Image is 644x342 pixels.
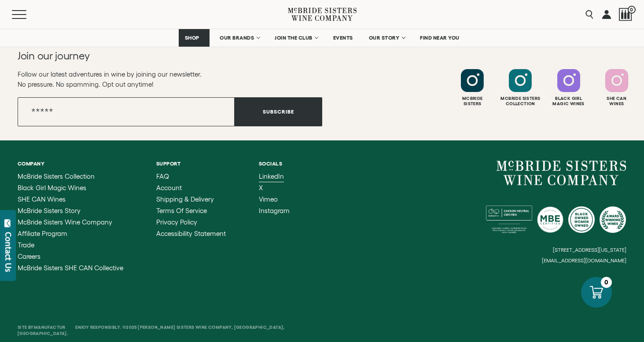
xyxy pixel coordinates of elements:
[18,184,86,191] span: Black Girl Magic Wines
[18,195,66,203] span: SHE CAN Wines
[18,219,123,226] a: McBride Sisters Wine Company
[156,207,226,214] a: Terms of Service
[184,35,199,41] span: SHOP
[12,10,44,19] button: Mobile Menu Trigger
[156,173,226,180] a: FAQ
[259,184,290,191] a: X
[449,69,495,107] a: Follow McBride Sisters on Instagram McbrideSisters
[18,265,123,272] a: McBride Sisters SHE CAN Collective
[18,49,291,63] h2: Join our journey
[594,96,640,107] div: She Can Wines
[156,230,226,237] a: Accessibility Statement
[18,184,123,191] a: Black Girl Magic Wines
[369,35,400,41] span: OUR STORY
[542,257,626,264] small: [EMAIL_ADDRESS][DOMAIN_NAME]
[179,29,210,47] a: SHOP
[546,96,592,107] div: Black Girl Magic Wines
[18,242,123,249] a: Trade
[363,29,410,47] a: OUR STORY
[259,196,290,203] a: Vimeo
[18,264,123,272] span: McBride Sisters SHE CAN Collective
[18,253,40,260] span: Careers
[328,29,359,47] a: EVENTS
[497,69,543,107] a: Follow McBride Sisters Collection on Instagram Mcbride SistersCollection
[18,173,123,180] a: McBride Sisters Collection
[156,184,182,191] span: Account
[156,184,226,191] a: Account
[553,247,626,253] small: [STREET_ADDRESS][US_STATE]
[156,230,226,237] span: Accessibility Statement
[628,6,636,14] span: 0
[18,196,123,203] a: SHE CAN Wines
[414,29,465,47] a: FIND NEAR YOU
[156,196,226,203] a: Shipping & Delivery
[4,232,13,272] div: Contact Us
[259,184,263,191] span: X
[18,207,81,214] span: McBride Sisters Story
[18,325,66,330] span: Site By
[259,173,290,180] a: LinkedIn
[601,277,612,288] div: 0
[156,173,169,180] span: FAQ
[156,219,226,226] a: Privacy Policy
[214,29,265,47] a: OUR BRANDS
[34,325,66,330] a: Manufactur
[18,97,235,126] input: Email
[497,161,626,185] a: McBride Sisters Wine Company
[18,69,322,89] p: Follow our latest adventures in wine by joining our newsletter. No pressure. No spamming. Opt out...
[420,35,460,41] span: FIND NEAR YOU
[18,241,34,249] span: Trade
[259,195,278,203] span: Vimeo
[18,253,123,260] a: Careers
[269,29,323,47] a: JOIN THE CLUB
[594,69,640,107] a: Follow SHE CAN Wines on Instagram She CanWines
[156,207,207,214] span: Terms of Service
[18,325,285,336] span: Enjoy Responsibly. ©2025 [PERSON_NAME] Sisters Wine Company, [GEOGRAPHIC_DATA], [GEOGRAPHIC_DATA].
[235,97,322,126] button: Subscribe
[275,35,313,41] span: JOIN THE CLUB
[497,96,543,107] div: Mcbride Sisters Collection
[18,207,123,214] a: McBride Sisters Story
[18,218,112,226] span: McBride Sisters Wine Company
[259,173,284,180] span: LinkedIn
[18,230,123,237] a: Affiliate Program
[18,173,95,180] span: McBride Sisters Collection
[18,230,67,237] span: Affiliate Program
[333,35,353,41] span: EVENTS
[156,218,197,226] span: Privacy Policy
[449,96,495,107] div: Mcbride Sisters
[259,207,290,214] a: Instagram
[156,195,214,203] span: Shipping & Delivery
[220,35,254,41] span: OUR BRANDS
[546,69,592,107] a: Follow Black Girl Magic Wines on Instagram Black GirlMagic Wines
